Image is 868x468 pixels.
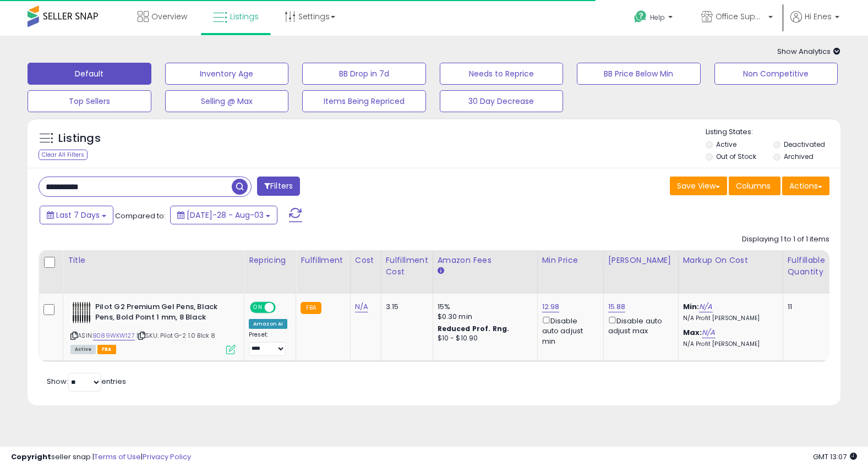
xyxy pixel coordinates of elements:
p: N/A Profit [PERSON_NAME] [683,315,774,322]
button: Filters [257,177,300,196]
button: 30 Day Decrease [440,90,564,112]
button: [DATE]-28 - Aug-03 [170,206,277,224]
strong: Copyright [11,452,51,462]
div: Disable auto adjust max [608,315,670,336]
label: Out of Stock [716,152,756,161]
a: N/A [699,301,712,312]
span: All listings currently available for purchase on Amazon [70,345,96,354]
button: Selling @ Max [165,90,289,112]
a: Terms of Use [94,452,141,462]
span: Office Suppliers [716,11,765,22]
span: 2025-08-11 13:07 GMT [813,452,857,462]
span: Show Analytics [777,46,840,57]
a: N/A [702,327,715,338]
button: Items Being Repriced [302,90,426,112]
button: Default [28,63,151,85]
button: Actions [782,177,829,195]
span: Overview [151,11,187,22]
span: Columns [736,180,771,191]
div: Cost [355,255,376,266]
a: 12.98 [542,301,560,312]
div: $0.30 min [438,312,529,322]
span: ON [251,303,265,312]
button: BB Price Below Min [577,63,701,85]
div: Fulfillable Quantity [788,255,826,278]
a: Privacy Policy [143,452,191,462]
label: Active [716,140,736,149]
div: Min Price [542,255,599,266]
button: BB Drop in 7d [302,63,426,85]
button: Non Competitive [714,63,838,85]
b: Pilot G2 Premium Gel Pens, Black Pens, Bold Point 1 mm, 8 Black [95,302,229,325]
div: Title [68,255,239,266]
div: Amazon AI [249,319,287,329]
a: 15.88 [608,301,626,312]
small: FBA [301,302,321,314]
span: [DATE]-28 - Aug-03 [187,210,264,221]
button: Inventory Age [165,63,289,85]
div: Repricing [249,255,291,266]
div: Preset: [249,331,287,356]
small: Amazon Fees. [438,266,444,276]
div: 15% [438,302,529,312]
label: Archived [784,152,814,161]
button: Columns [729,177,780,195]
div: seller snap | | [11,452,191,463]
span: FBA [97,345,116,354]
div: Disable auto adjust min [542,315,595,346]
b: Max: [683,327,702,338]
div: Displaying 1 to 1 of 1 items [742,234,829,245]
span: OFF [274,303,292,312]
div: [PERSON_NAME] [608,255,674,266]
a: Help [625,2,684,36]
div: Fulfillment [301,255,345,266]
span: Show: entries [47,376,126,387]
p: N/A Profit [PERSON_NAME] [683,340,774,348]
i: Get Help [634,10,647,24]
div: $10 - $10.90 [438,334,529,343]
b: Reduced Prof. Rng. [438,324,510,333]
p: Listing States: [706,127,840,137]
a: Hi Enes [790,11,839,36]
span: | SKU: Pilot G-2 1.0 Blck 8 [137,331,216,340]
img: 51zwRiZK8dL._SL40_.jpg [70,302,92,324]
button: Top Sellers [28,90,151,112]
div: 3.15 [386,302,424,312]
a: N/A [355,301,368,312]
button: Last 7 Days [40,206,113,224]
span: Help [650,13,665,22]
span: Compared to: [115,211,166,221]
span: Hi Enes [805,11,832,22]
div: Fulfillment Cost [386,255,428,278]
div: Amazon Fees [438,255,533,266]
label: Deactivated [784,140,825,149]
div: 11 [788,302,822,312]
b: Min: [683,301,700,312]
button: Needs to Reprice [440,63,564,85]
span: Listings [230,11,259,22]
th: The percentage added to the cost of goods (COGS) that forms the calculator for Min & Max prices. [678,250,783,294]
button: Save View [670,177,727,195]
div: ASIN: [70,302,236,353]
div: Clear All Filters [39,150,88,160]
span: Last 7 Days [56,210,100,221]
a: B089WKW127 [93,331,135,340]
div: Markup on Cost [683,255,778,266]
h5: Listings [58,131,101,146]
